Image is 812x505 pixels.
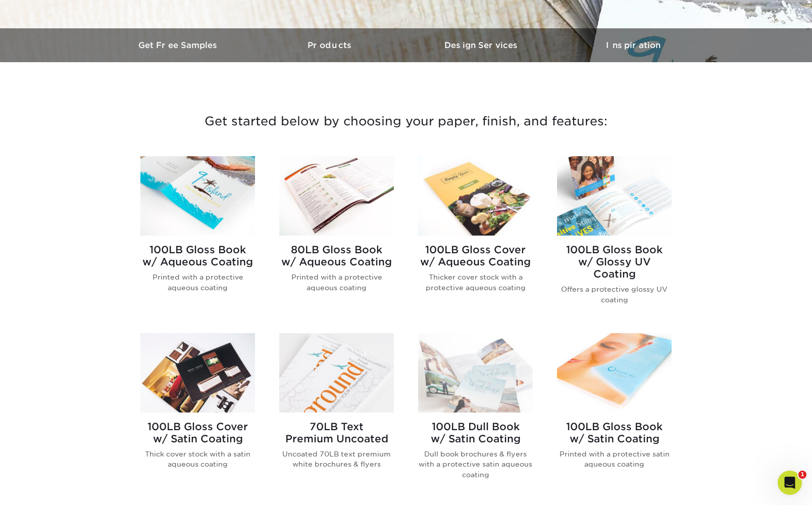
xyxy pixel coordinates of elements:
img: 100LB Dull Book<br/>w/ Satin Coating Brochures & Flyers [418,333,533,412]
a: 100LB Dull Book<br/>w/ Satin Coating Brochures & Flyers 100LB Dull Bookw/ Satin Coating Dull book... [418,333,533,496]
p: Uncoated 70LB text premium white brochures & flyers [279,449,394,470]
h2: 100LB Gloss Book w/ Glossy UV Coating [557,244,672,280]
img: 100LB Gloss Cover<br/>w/ Aqueous Coating Brochures & Flyers [418,156,533,236]
span: 1 [798,471,806,479]
h2: 70LB Text Premium Uncoated [279,421,394,445]
a: 100LB Gloss Cover<br/>w/ Aqueous Coating Brochures & Flyers 100LB Gloss Coverw/ Aqueous Coating T... [418,156,533,321]
p: Printed with a protective satin aqueous coating [557,449,672,470]
img: 100LB Gloss Book<br/>w/ Aqueous Coating Brochures & Flyers [140,156,255,236]
img: 70LB Text<br/>Premium Uncoated Brochures & Flyers [279,333,394,412]
a: Get Free Samples [103,28,255,62]
a: 100LB Gloss Cover<br/>w/ Satin Coating Brochures & Flyers 100LB Gloss Coverw/ Satin Coating Thick... [140,333,255,496]
iframe: Intercom live chat [778,471,802,495]
h3: Get started below by choosing your paper, finish, and features: [111,99,701,144]
h3: Get Free Samples [103,40,255,50]
a: 100LB Gloss Book<br/>w/ Glossy UV Coating Brochures & Flyers 100LB Gloss Bookw/ Glossy UV Coating... [557,156,672,321]
a: 100LB Gloss Book<br/>w/ Satin Coating Brochures & Flyers 100LB Gloss Bookw/ Satin Coating Printed... [557,333,672,496]
h3: Products [255,40,406,50]
p: Thicker cover stock with a protective aqueous coating [418,272,533,293]
p: Offers a protective glossy UV coating [557,284,672,305]
a: 80LB Gloss Book<br/>w/ Aqueous Coating Brochures & Flyers 80LB Gloss Bookw/ Aqueous Coating Print... [279,156,394,321]
h3: Inspiration [557,40,709,50]
iframe: Google Customer Reviews [3,474,86,501]
h2: 100LB Gloss Cover w/ Satin Coating [140,421,255,445]
p: Printed with a protective aqueous coating [279,272,394,293]
img: 80LB Gloss Book<br/>w/ Aqueous Coating Brochures & Flyers [279,156,394,236]
a: Products [255,28,406,62]
h2: 100LB Gloss Book w/ Satin Coating [557,421,672,445]
h2: 100LB Gloss Cover w/ Aqueous Coating [418,244,533,268]
h2: 100LB Dull Book w/ Satin Coating [418,421,533,445]
p: Thick cover stock with a satin aqueous coating [140,449,255,470]
p: Printed with a protective aqueous coating [140,272,255,293]
h2: 80LB Gloss Book w/ Aqueous Coating [279,244,394,268]
p: Dull book brochures & flyers with a protective satin aqueous coating [418,449,533,480]
a: 100LB Gloss Book<br/>w/ Aqueous Coating Brochures & Flyers 100LB Gloss Bookw/ Aqueous Coating Pri... [140,156,255,321]
h3: Design Services [406,40,557,50]
img: 100LB Gloss Book<br/>w/ Glossy UV Coating Brochures & Flyers [557,156,672,236]
a: Inspiration [557,28,709,62]
img: 100LB Gloss Book<br/>w/ Satin Coating Brochures & Flyers [557,333,672,412]
img: 100LB Gloss Cover<br/>w/ Satin Coating Brochures & Flyers [140,333,255,412]
a: Design Services [406,28,557,62]
h2: 100LB Gloss Book w/ Aqueous Coating [140,244,255,268]
a: 70LB Text<br/>Premium Uncoated Brochures & Flyers 70LB TextPremium Uncoated Uncoated 70LB text pr... [279,333,394,496]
